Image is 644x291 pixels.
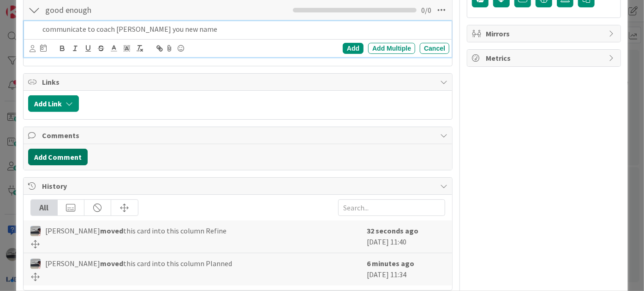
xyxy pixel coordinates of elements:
span: Comments [42,130,435,141]
b: 6 minutes ago [367,259,414,268]
div: Add [343,43,364,54]
button: Add Comment [28,149,88,165]
span: [PERSON_NAME] this card into this column Planned [45,258,232,269]
span: Metrics [486,52,604,64]
p: communicate to coach [PERSON_NAME] you new name [42,24,446,35]
div: [DATE] 11:34 [367,258,445,281]
span: [PERSON_NAME] this card into this column Refine [45,225,227,236]
img: jB [30,226,41,236]
div: [DATE] 11:40 [367,225,445,248]
b: 32 seconds ago [367,226,418,235]
b: moved [100,226,123,235]
input: Add Checklist... [42,2,221,18]
img: jB [30,259,41,269]
span: Mirrors [486,28,604,39]
span: History [42,180,435,192]
div: Cancel [420,43,449,54]
div: All [31,200,58,215]
b: moved [100,259,123,268]
div: Add Multiple [368,43,415,54]
button: Add Link [28,95,79,112]
span: 0 / 0 [421,5,431,16]
span: Links [42,76,435,87]
input: Search... [338,199,445,216]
